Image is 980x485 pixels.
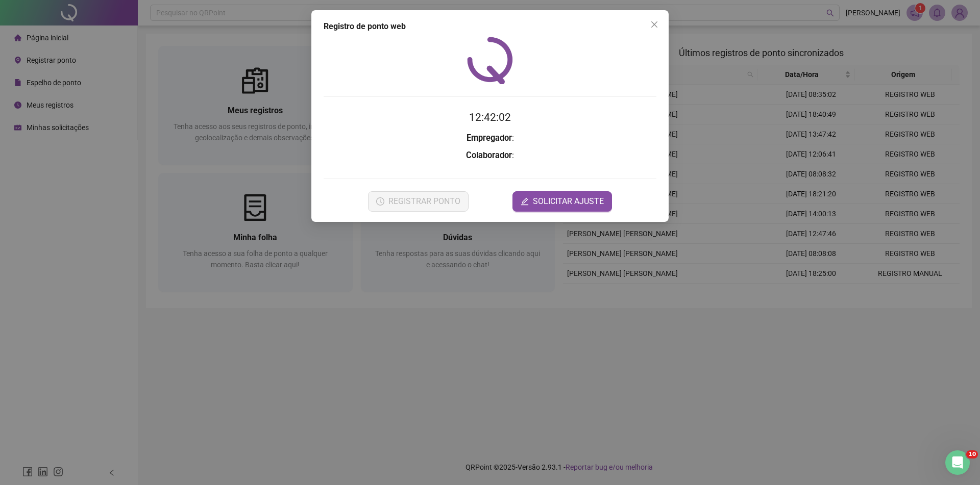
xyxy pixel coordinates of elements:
[467,133,512,143] strong: Empregador
[646,16,663,33] button: Close
[467,37,513,84] img: QRPoint
[945,450,970,475] iframe: Intercom live chat
[324,20,656,33] div: Registro de ponto web
[324,132,656,145] h3: :
[533,195,604,208] span: SOLICITAR AJUSTE
[469,111,511,123] time: 12:42:02
[521,197,529,206] span: edit
[966,450,978,458] span: 10
[466,150,512,160] strong: Colaborador
[324,149,656,162] h3: :
[650,20,658,29] span: close
[512,191,612,212] button: editSOLICITAR AJUSTE
[368,191,469,212] button: REGISTRAR PONTO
